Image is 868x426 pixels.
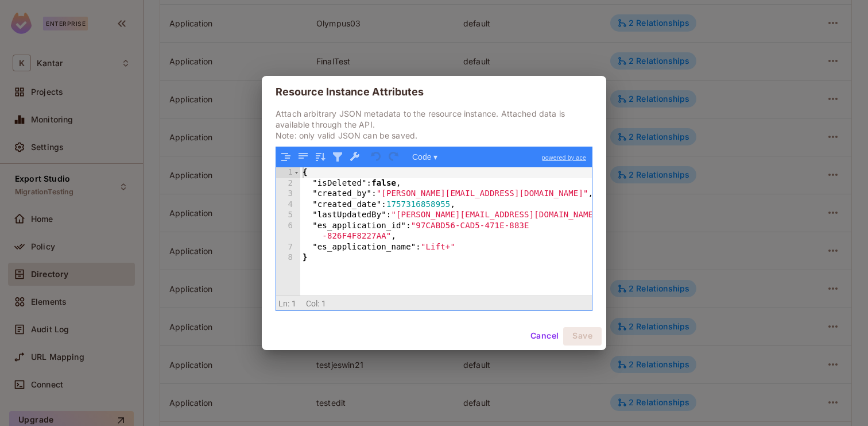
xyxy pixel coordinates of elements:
[262,76,606,108] h2: Resource Instance Attributes
[276,178,300,189] div: 2
[292,299,296,308] span: 1
[276,189,300,199] div: 3
[276,252,300,263] div: 8
[313,149,328,164] button: Sort contents
[296,149,311,164] button: Compact JSON data, remove all whitespaces (Ctrl+Shift+I)
[306,299,320,308] span: Col:
[276,167,300,178] div: 1
[278,299,289,308] span: Ln:
[276,242,300,253] div: 7
[276,199,300,210] div: 4
[276,108,592,141] p: Attach arbitrary JSON metadata to the resource instance. Attached data is available through the A...
[563,327,602,346] button: Save
[369,149,384,164] button: Undo last action (Ctrl+Z)
[278,149,293,164] button: Format JSON data, with proper indentation and line feeds (Ctrl+I)
[386,149,401,164] button: Redo (Ctrl+Shift+Z)
[321,299,326,308] span: 1
[536,147,592,168] a: powered by ace
[408,149,441,164] button: Code ▾
[330,149,345,164] button: Filter, sort, or transform contents
[526,327,563,346] button: Cancel
[276,210,300,221] div: 5
[276,221,300,242] div: 6
[347,149,362,164] button: Repair JSON: fix quotes and escape characters, remove comments and JSONP notation, turn JavaScrip...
